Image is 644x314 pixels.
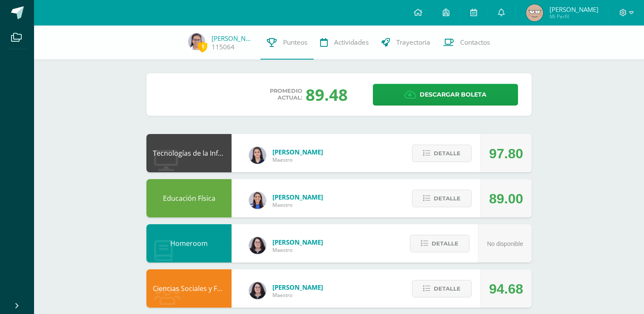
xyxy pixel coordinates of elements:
[432,236,458,251] span: Detalle
[260,26,314,60] a: Punteos
[198,41,207,52] span: 1
[188,33,205,50] img: 9f4b94e99bd453ca0c7e9e26828c986f.png
[272,148,323,156] span: [PERSON_NAME]
[146,269,232,308] div: Ciencias Sociales y Formación Ciudadana
[272,238,323,246] span: [PERSON_NAME]
[412,190,472,207] button: Detalle
[550,5,598,14] span: [PERSON_NAME]
[314,26,375,60] a: Actividades
[146,224,232,263] div: Homeroom
[434,191,461,206] span: Detalle
[272,246,323,254] span: Maestro
[550,13,598,20] span: Mi Perfil
[212,34,254,43] a: [PERSON_NAME]
[489,134,523,173] div: 97.80
[437,26,496,60] a: Contactos
[306,83,348,106] div: 89.48
[272,283,323,291] span: [PERSON_NAME]
[412,145,472,162] button: Detalle
[526,4,543,21] img: b08fa849ce700c2446fec7341b01b967.png
[283,38,307,47] span: Punteos
[272,156,323,163] span: Maestro
[272,291,323,299] span: Maestro
[487,240,523,247] span: No disponible
[146,179,232,217] div: Educación Física
[212,43,235,51] a: 115064
[396,38,430,47] span: Trayectoria
[489,270,523,308] div: 94.68
[270,88,302,101] span: Promedio actual:
[334,38,369,47] span: Actividades
[272,201,323,208] span: Maestro
[249,147,266,164] img: dbcf09110664cdb6f63fe058abfafc14.png
[272,193,323,201] span: [PERSON_NAME]
[410,235,469,252] button: Detalle
[489,180,523,218] div: 89.00
[434,281,461,297] span: Detalle
[412,280,472,297] button: Detalle
[249,237,266,254] img: f270ddb0ea09d79bf84e45c6680ec463.png
[375,26,437,60] a: Trayectoria
[249,192,266,209] img: 0eea5a6ff783132be5fd5ba128356f6f.png
[249,282,266,299] img: f270ddb0ea09d79bf84e45c6680ec463.png
[460,38,490,47] span: Contactos
[373,84,518,106] a: Descargar boleta
[434,146,461,161] span: Detalle
[420,84,487,105] span: Descargar boleta
[146,134,232,172] div: Tecnologías de la Información y Comunicación: Computación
